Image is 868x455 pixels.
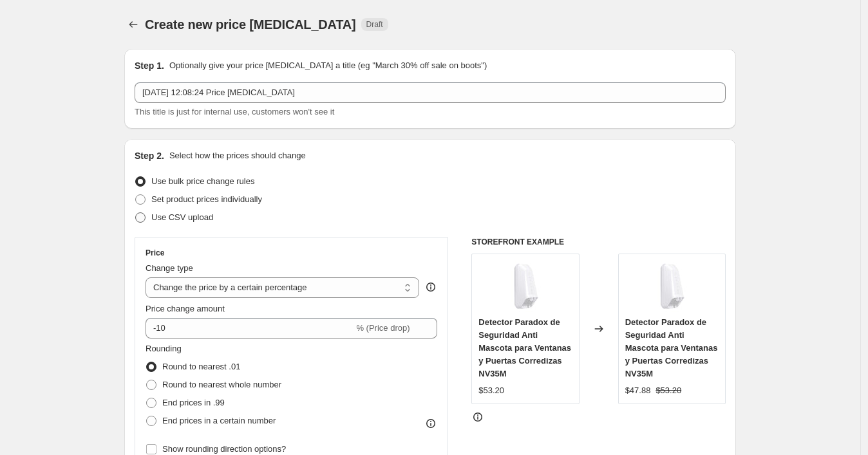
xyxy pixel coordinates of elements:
div: help [424,281,437,293]
span: Round to nearest whole number [162,380,281,389]
span: Change type [146,263,193,273]
span: End prices in .99 [162,398,225,407]
h6: STOREFRONT EXAMPLE [471,237,726,247]
div: $53.20 [478,384,504,397]
span: Detector Paradox de Seguridad Anti Mascota para Ventanas y Puertas Corredizas NV35M [625,317,718,378]
span: Price change amount [146,304,225,313]
img: NV35M-2_80x.jpg [646,261,697,312]
p: Optionally give your price [MEDICAL_DATA] a title (eg "March 30% off sale on boots") [169,59,487,72]
span: Use bulk price change rules [151,176,254,186]
span: Set product prices individually [151,194,262,204]
p: Select how the prices should change [169,149,306,162]
span: End prices in a certain number [162,416,276,425]
span: Round to nearest .01 [162,362,240,371]
h3: Price [146,248,164,258]
img: NV35M-2_80x.jpg [500,261,551,312]
span: Detector Paradox de Seguridad Anti Mascota para Ventanas y Puertas Corredizas NV35M [478,317,571,378]
button: Price change jobs [124,15,142,33]
input: -15 [146,318,354,339]
span: This title is just for internal use, customers won't see it [135,107,334,116]
span: Use CSV upload [151,212,213,222]
span: Rounding [146,344,182,353]
span: Show rounding direction options? [162,444,286,454]
h2: Step 1. [135,59,164,72]
span: Create new price [MEDICAL_DATA] [145,17,356,32]
div: $47.88 [625,384,651,397]
span: % (Price drop) [356,323,410,333]
h2: Step 2. [135,149,164,162]
span: Draft [366,19,383,30]
input: 30% off holiday sale [135,82,726,103]
strike: $53.20 [656,384,681,397]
